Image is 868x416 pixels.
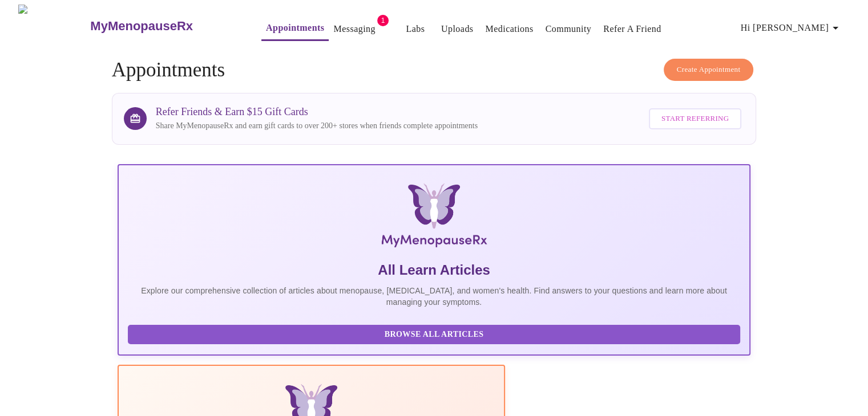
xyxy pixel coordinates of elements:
[128,329,744,338] a: Browse All Articles
[481,18,538,40] button: Medications
[736,17,847,39] button: Hi [PERSON_NAME]
[664,59,754,81] button: Create Appointment
[156,120,478,132] p: Share MyMenopauseRx and earn gift cards to over 200+ stores when friends complete appointments
[603,21,661,37] a: Refer a Friend
[89,6,239,46] a: MyMenopauseRx
[441,21,474,37] a: Uploads
[406,21,425,37] a: Labs
[437,18,478,40] button: Uploads
[261,17,329,41] button: Appointments
[128,261,741,279] h5: All Learn Articles
[329,18,380,40] button: Messaging
[646,103,744,135] a: Start Referring
[741,20,842,36] span: Hi [PERSON_NAME]
[90,19,193,34] h3: MyMenopauseRx
[541,18,596,40] button: Community
[485,21,533,37] a: Medications
[128,285,741,308] p: Explore our comprehensive collection of articles about menopause, [MEDICAL_DATA], and women's hea...
[128,325,741,345] button: Browse All Articles
[677,63,741,76] span: Create Appointment
[661,112,729,125] span: Start Referring
[599,18,666,40] button: Refer a Friend
[377,15,389,26] span: 1
[156,106,478,118] h3: Refer Friends & Earn $15 Gift Cards
[649,108,741,129] button: Start Referring
[546,21,592,37] a: Community
[397,18,434,40] button: Labs
[266,20,324,36] a: Appointments
[223,183,645,252] img: MyMenopauseRx Logo
[18,5,89,47] img: MyMenopauseRx Logo
[139,328,729,342] span: Browse All Articles
[333,21,375,37] a: Messaging
[112,59,757,81] h4: Appointments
